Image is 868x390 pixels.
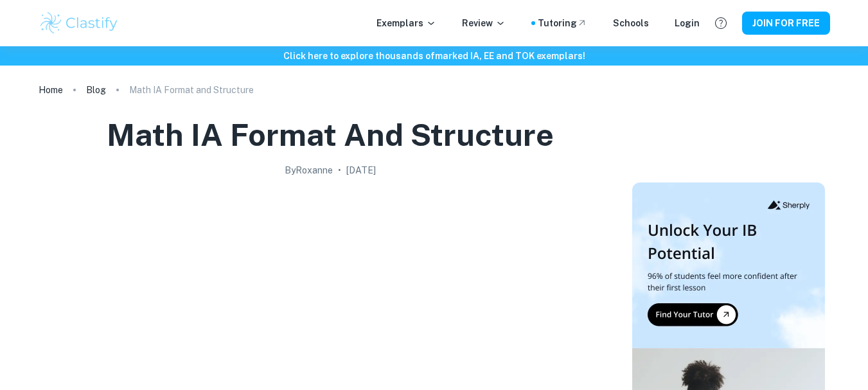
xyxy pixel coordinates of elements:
h2: [DATE] [346,163,376,177]
p: Math IA Format and Structure [129,83,254,97]
a: Home [39,81,63,99]
a: Blog [86,81,106,99]
a: Tutoring [538,16,587,30]
img: Clastify logo [39,10,120,36]
p: Review [462,16,506,30]
p: • [338,163,341,177]
h6: Click here to explore thousands of marked IA, EE and TOK exemplars ! [3,49,865,63]
a: Login [675,16,700,30]
button: JOIN FOR FREE [742,12,830,35]
h2: By Roxanne [285,163,333,177]
a: Schools [613,16,649,30]
p: Exemplars [376,16,436,30]
h1: Math IA Format and Structure [107,114,554,155]
button: Help and Feedback [710,12,732,34]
